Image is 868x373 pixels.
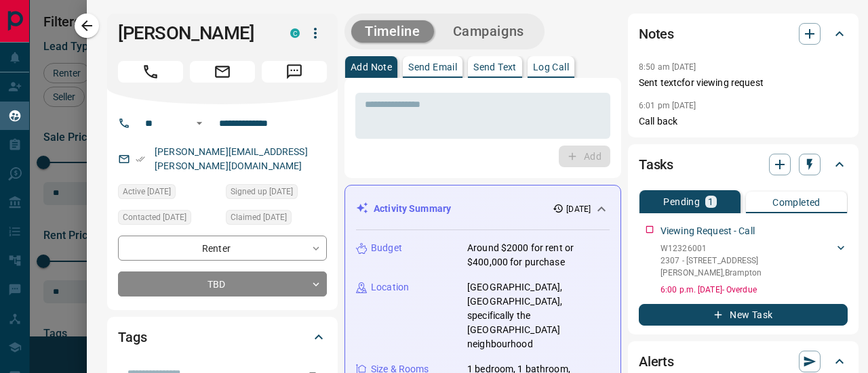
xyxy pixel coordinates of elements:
p: 1 [708,197,713,206]
p: Call back [639,114,848,129]
p: Send Text [473,62,517,72]
p: Around $2000 for rent or $400,000 for purchase [467,241,610,269]
div: Renter [118,236,327,261]
svg: Email Verified [136,154,145,164]
button: Open [191,115,208,131]
span: Contacted [DATE] [123,211,186,224]
a: [PERSON_NAME][EMAIL_ADDRESS][PERSON_NAME][DOMAIN_NAME] [155,146,308,171]
div: Sat Sep 06 2025 [226,210,327,229]
p: 2307 - [STREET_ADDRESS][PERSON_NAME] , Brampton [660,255,834,279]
div: Sat Sep 06 2025 [118,210,219,229]
p: Send Email [408,62,457,72]
p: Add Note [351,62,392,72]
h2: Tasks [639,154,673,175]
button: Campaigns [439,20,538,43]
p: 8:50 am [DATE] [639,62,696,72]
h1: [PERSON_NAME] [118,22,270,44]
p: Completed [772,198,821,207]
div: Activity Summary[DATE] [356,196,610,221]
div: condos.ca [290,28,300,38]
h2: Tags [118,326,146,348]
p: Log Call [533,62,569,72]
p: Budget [371,241,402,255]
span: Signed up [DATE] [231,185,293,198]
h2: Alerts [639,351,674,372]
p: 6:00 p.m. [DATE] - Overdue [660,284,848,296]
span: Claimed [DATE] [231,211,287,224]
p: Sent textcfor viewing request [639,76,848,90]
span: Active [DATE] [123,185,171,198]
span: Email [190,61,255,83]
p: W12326001 [660,242,834,255]
p: Location [371,280,409,294]
p: 6:01 pm [DATE] [639,101,696,110]
p: [DATE] [566,203,591,215]
div: Tags [118,321,327,353]
h2: Notes [639,23,674,45]
button: Timeline [351,20,434,43]
p: Viewing Request - Call [660,224,755,238]
div: Tue Jul 29 2025 [226,184,327,203]
div: TBD [118,271,327,297]
span: Call [118,61,183,83]
p: [GEOGRAPHIC_DATA], [GEOGRAPHIC_DATA], specifically the [GEOGRAPHIC_DATA] neighbourhood [467,280,610,351]
p: Activity Summary [374,202,451,216]
div: W123260012307 - [STREET_ADDRESS][PERSON_NAME],Brampton [660,240,848,282]
p: Pending [663,197,700,206]
div: Notes [639,18,848,50]
div: Sun Aug 31 2025 [118,184,219,203]
div: Tasks [639,148,848,181]
button: New Task [639,304,848,326]
span: Message [262,61,327,83]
